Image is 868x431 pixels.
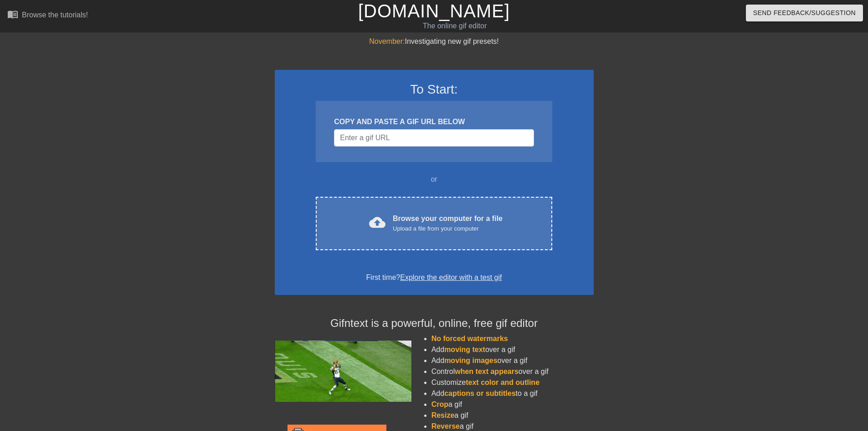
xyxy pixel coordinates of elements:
[287,272,582,283] div: First time?
[431,344,594,355] li: Add over a gif
[431,388,594,399] li: Add to a gif
[444,346,485,353] span: moving text
[7,9,18,20] span: menu_book
[22,11,88,19] div: Browse the tutorials!
[287,82,582,97] h3: To Start:
[298,174,570,185] div: or
[431,335,508,342] span: No forced watermarks
[444,357,497,364] span: moving images
[431,377,594,388] li: Customize
[746,5,863,21] button: Send Feedback/Suggestion
[334,129,534,147] input: Username
[7,9,88,23] a: Browse the tutorials!
[393,224,503,233] div: Upload a file from your computer
[431,399,594,410] li: a gif
[753,7,856,19] span: Send Feedback/Suggestion
[275,341,411,402] img: football_small.gif
[294,21,616,32] div: The online gif editor
[431,355,594,366] li: Add over a gif
[455,368,519,375] span: when text appears
[444,389,515,397] span: captions or subtitles
[358,1,510,21] a: [DOMAIN_NAME]
[369,37,405,45] span: November:
[431,366,594,377] li: Control over a gif
[431,400,448,408] span: Crop
[431,411,455,419] span: Resize
[393,213,503,233] div: Browse your computer for a file
[431,422,460,430] span: Reverse
[431,410,594,421] li: a gif
[400,273,502,281] a: Explore the editor with a test gif
[369,214,385,231] span: cloud_upload
[466,378,539,386] span: text color and outline
[334,116,534,127] div: COPY AND PASTE A GIF URL BELOW
[275,317,594,330] h4: Gifntext is a powerful, online, free gif editor
[275,36,594,47] div: Investigating new gif presets!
